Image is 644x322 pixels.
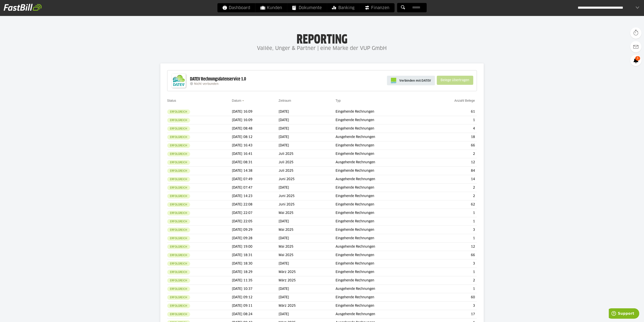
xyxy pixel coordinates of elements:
[232,217,279,226] td: [DATE] 22:05
[279,192,336,200] td: Juni 2025
[365,3,389,12] span: Finanzen
[232,133,279,141] td: [DATE] 08:12
[426,175,477,184] td: 14
[279,184,336,192] td: [DATE]
[170,72,188,90] img: DATEV-Datenservice Logo
[279,99,291,102] a: Zeitraum
[426,141,477,150] td: 66
[426,125,477,133] td: 4
[167,160,190,165] sl-badge: Erfolgreich
[279,276,336,285] td: März 2025
[426,192,477,200] td: 2
[232,167,279,175] td: [DATE] 14:38
[336,251,426,260] td: Eingehende Rechnungen
[167,261,190,266] sl-badge: Erfolgreich
[167,211,190,216] sl-badge: Erfolgreich
[279,167,336,175] td: Juli 2025
[635,56,640,61] span: 1
[426,116,477,125] td: 1
[336,209,426,217] td: Eingehende Rechnungen
[232,150,279,158] td: [DATE] 16:41
[167,194,190,199] sl-badge: Erfolgreich
[232,260,279,268] td: [DATE] 18:30
[167,236,190,241] sl-badge: Erfolgreich
[232,175,279,184] td: [DATE] 07:49
[426,108,477,116] td: 61
[279,251,336,260] td: Mai 2025
[167,169,190,173] sl-badge: Erfolgreich
[279,209,336,217] td: Mai 2025
[279,158,336,167] td: Juli 2025
[279,217,336,226] td: [DATE]
[167,253,190,258] sl-badge: Erfolgreich
[454,99,475,102] a: Anzahl Belege
[232,125,279,133] td: [DATE] 08:48
[327,3,359,12] a: Banking
[279,293,336,302] td: [DATE]
[232,276,279,285] td: [DATE] 11:35
[426,217,477,226] td: 1
[426,276,477,285] td: 2
[437,76,473,85] sl-button: Belege übertragen
[332,3,354,12] span: Banking
[279,310,336,319] td: [DATE]
[279,175,336,184] td: Juni 2025
[426,226,477,234] td: 3
[4,4,42,11] img: fastbill_logo_white.png
[292,3,322,12] span: Dokumente
[609,308,639,320] iframe: Öffnet ein Widget, in dem Sie weitere Informationen finden
[287,3,327,12] a: Dokumente
[232,108,279,116] td: [DATE] 16:09
[167,202,190,207] sl-badge: Erfolgreich
[336,200,426,209] td: Eingehende Rechnungen
[426,268,477,276] td: 1
[426,251,477,260] td: 66
[232,226,279,234] td: [DATE] 09:29
[630,55,642,66] a: 1
[167,270,190,275] sl-badge: Erfolgreich
[232,293,279,302] td: [DATE] 09:12
[336,150,426,158] td: Eingehende Rechnungen
[167,287,190,291] sl-badge: Erfolgreich
[426,150,477,158] td: 2
[426,302,477,310] td: 3
[279,125,336,133] td: [DATE]
[232,116,279,125] td: [DATE] 16:09
[232,192,279,200] td: [DATE] 14:23
[279,268,336,276] td: März 2025
[279,243,336,251] td: Mai 2025
[336,116,426,125] td: Eingehende Rechnungen
[190,76,246,82] div: DATEV Rechnungsdatenservice 1.0
[167,304,190,308] sl-badge: Erfolgreich
[222,3,250,12] span: Dashboard
[279,116,336,125] td: [DATE]
[336,167,426,175] td: Eingehende Rechnungen
[167,278,190,283] sl-badge: Erfolgreich
[167,244,190,249] sl-badge: Erfolgreich
[279,141,336,150] td: [DATE]
[336,108,426,116] td: Eingehende Rechnungen
[426,260,477,268] td: 3
[232,243,279,251] td: [DATE] 19:00
[167,219,190,224] sl-badge: Erfolgreich
[336,243,426,251] td: Ausgehende Rechnungen
[232,302,279,310] td: [DATE] 09:11
[167,143,190,148] sl-badge: Erfolgreich
[426,293,477,302] td: 60
[167,228,190,232] sl-badge: Erfolgreich
[336,302,426,310] td: Eingehende Rechnungen
[336,192,426,200] td: Eingehende Rechnungen
[279,285,336,293] td: [DATE]
[167,109,190,114] sl-badge: Erfolgreich
[232,184,279,192] td: [DATE] 07:47
[167,185,190,190] sl-badge: Erfolgreich
[426,310,477,319] td: 17
[194,83,219,86] span: Nicht verbunden
[167,295,190,300] sl-badge: Erfolgreich
[232,141,279,150] td: [DATE] 16:43
[167,126,190,131] sl-badge: Erfolgreich
[167,118,190,123] sl-badge: Erfolgreich
[279,234,336,243] td: [DATE]
[426,167,477,175] td: 84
